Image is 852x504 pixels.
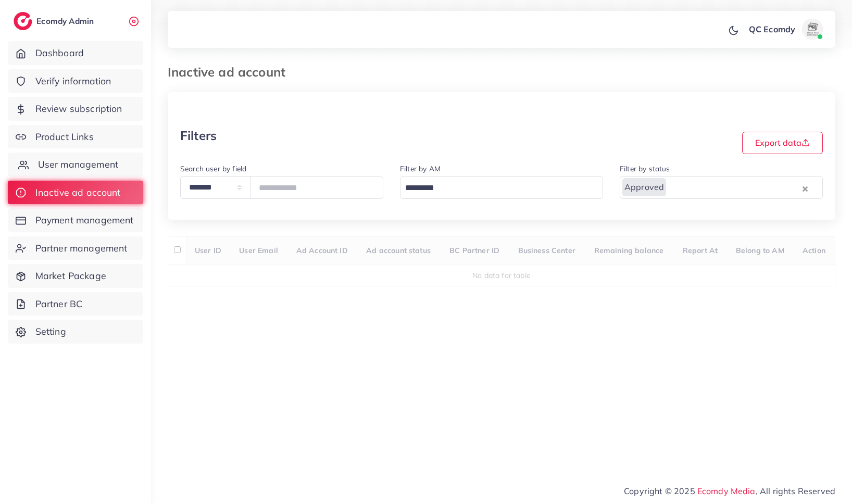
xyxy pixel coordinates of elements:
p: QC Ecomdy [749,23,795,35]
div: Search for option [620,176,823,198]
button: Export data [742,132,823,154]
span: Review subscription [35,102,122,116]
a: Payment management [8,208,143,232]
h3: Inactive ad account [168,65,294,80]
label: Search user by field [180,163,246,174]
a: Product Links [8,125,143,149]
a: Ecomdy Media [697,486,756,496]
span: Market Package [35,269,106,283]
span: Payment management [35,213,134,227]
span: Product Links [35,130,94,144]
span: Export data [755,137,810,148]
a: Market Package [8,264,143,288]
h3: Filters [180,128,217,143]
a: User management [8,153,143,177]
img: avatar [802,19,823,40]
img: logo [14,12,32,30]
span: Setting [35,325,66,338]
input: Search for option [402,180,590,196]
a: Partner BC [8,292,143,316]
h2: Ecomdy Admin [36,16,96,26]
span: Partner management [35,242,128,255]
label: Filter by status [620,163,670,174]
div: Search for option [400,176,603,198]
span: Copyright © 2025 [624,485,835,497]
a: QC Ecomdyavatar [743,19,827,40]
a: Dashboard [8,41,143,65]
a: Partner management [8,236,143,260]
span: Verify information [35,74,111,88]
span: Inactive ad account [35,186,121,199]
label: Filter by AM [400,163,441,174]
button: Clear Selected [803,182,808,194]
span: , All rights Reserved [756,485,835,497]
a: Verify information [8,69,143,93]
a: Setting [8,320,143,344]
span: Dashboard [35,46,84,60]
a: Inactive ad account [8,181,143,205]
a: Review subscription [8,97,143,121]
a: logoEcomdy Admin [14,12,96,30]
span: User management [38,158,118,171]
input: Search for option [667,180,800,196]
span: Approved [622,178,666,196]
span: Partner BC [35,297,83,311]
